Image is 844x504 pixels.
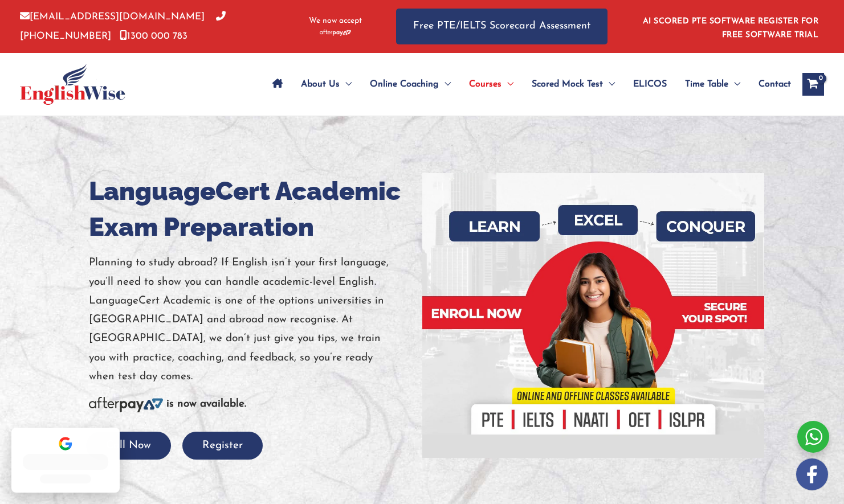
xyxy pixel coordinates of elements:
nav: Site Navigation: Main Menu [263,64,791,104]
a: Free PTE/IELTS Scorecard Assessment [396,9,607,44]
a: About UsMenu Toggle [292,64,361,104]
a: Contact [749,64,791,104]
span: Menu Toggle [728,64,740,104]
span: Contact [759,64,791,104]
a: Register [182,440,263,451]
a: Time TableMenu Toggle [676,64,749,104]
img: Afterpay-Logo [320,30,351,36]
span: Menu Toggle [501,64,513,104]
span: Online Coaching [370,64,439,104]
aside: Header Widget 1 [636,8,824,45]
span: Menu Toggle [603,64,615,104]
a: Scored Mock TestMenu Toggle [523,64,624,104]
span: Scored Mock Test [532,64,603,104]
a: ELICOS [624,64,676,104]
a: View Shopping Cart, empty [802,73,824,96]
span: Menu Toggle [439,64,451,104]
p: Planning to study abroad? If English isn’t your first language, you’ll need to show you can handl... [89,253,414,386]
a: Online CoachingMenu Toggle [361,64,460,104]
img: white-facebook.png [796,458,828,490]
a: [EMAIL_ADDRESS][DOMAIN_NAME] [20,12,205,22]
img: Afterpay-Logo [89,397,163,412]
a: 1300 000 783 [120,31,187,41]
span: ELICOS [633,64,667,104]
button: Call Now [86,432,171,460]
img: cropped-ew-logo [20,64,125,105]
button: Register [182,432,263,460]
span: About Us [301,64,340,104]
b: is now available. [166,399,246,409]
a: CoursesMenu Toggle [460,64,523,104]
span: Time Table [685,64,728,104]
span: Menu Toggle [340,64,352,104]
a: AI SCORED PTE SOFTWARE REGISTER FOR FREE SOFTWARE TRIAL [643,17,819,39]
span: We now accept [309,15,362,27]
a: Call Now [86,440,171,451]
a: [PHONE_NUMBER] [20,12,226,40]
h1: LanguageCert Academic Exam Preparation [89,173,414,245]
span: Courses [469,64,501,104]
